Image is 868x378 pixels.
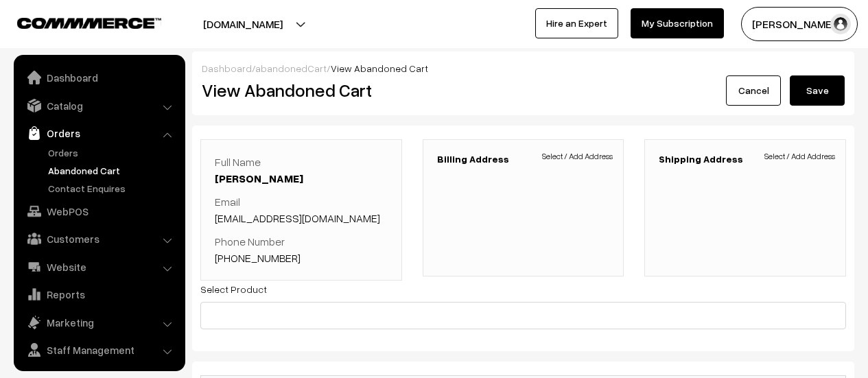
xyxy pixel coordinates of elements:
[45,163,180,178] a: Abandoned Cart
[17,14,137,30] a: COMMMERCE
[215,154,388,187] p: Full Name
[45,181,180,196] a: Contact Enquires
[790,75,845,106] button: Save
[726,75,781,106] a: Cancel
[17,338,180,362] a: Staff Management
[17,226,180,251] a: Customers
[17,199,180,224] a: WebPOS
[215,193,388,226] p: Email
[741,7,858,41] button: [PERSON_NAME]
[202,80,513,101] h2: View Abandoned Cart
[17,65,180,90] a: Dashboard
[542,150,613,163] span: Select / Add Address
[215,251,301,265] a: [PHONE_NUMBER]
[17,18,161,28] img: COMMMERCE
[830,14,851,34] img: user
[215,233,388,266] p: Phone Number
[202,61,845,75] div: / /
[631,8,724,38] a: My Subscription
[17,121,180,145] a: Orders
[255,62,327,74] a: abandonedCart
[535,8,618,38] a: Hire an Expert
[45,145,180,160] a: Orders
[155,7,331,41] button: [DOMAIN_NAME]
[200,282,267,296] label: Select Product
[17,255,180,279] a: Website
[17,310,180,335] a: Marketing
[215,211,380,225] a: [EMAIL_ADDRESS][DOMAIN_NAME]
[764,150,835,163] span: Select / Add Address
[437,154,610,165] h3: Billing Address
[659,154,832,165] h3: Shipping Address
[202,62,252,74] a: Dashboard
[17,93,180,118] a: Catalog
[215,172,303,185] a: [PERSON_NAME]
[17,282,180,307] a: Reports
[331,62,428,74] span: View Abandoned Cart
